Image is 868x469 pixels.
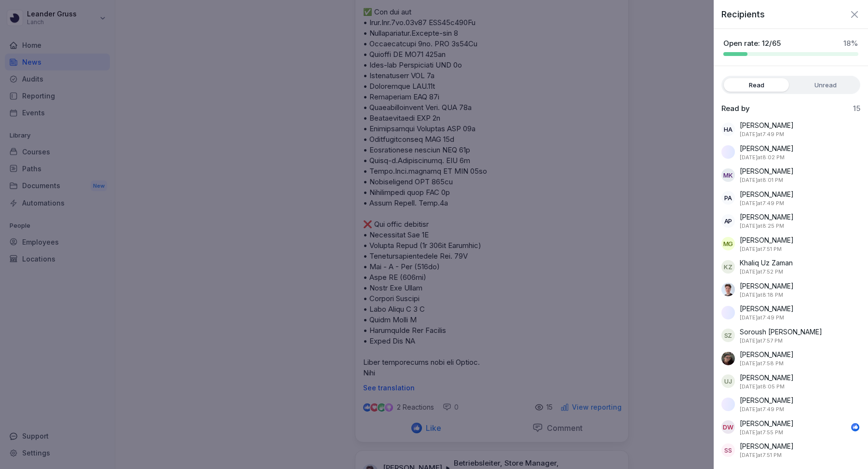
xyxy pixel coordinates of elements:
[723,39,781,48] p: Open rate: 12/65
[740,383,785,391] p: August 27, 2025 at 8:05 PM
[740,212,794,222] p: [PERSON_NAME]
[721,443,735,457] div: SS
[740,235,794,245] p: [PERSON_NAME]
[740,120,794,130] p: [PERSON_NAME]
[852,423,859,431] img: like
[721,168,735,182] div: MK
[721,123,735,136] div: HA
[740,199,784,207] p: August 27, 2025 at 7:49 PM
[740,314,784,322] p: August 27, 2025 at 7:49 PM
[740,258,793,268] p: Khaliq Uz Zaman
[721,8,765,21] p: Recipients
[740,418,794,428] p: [PERSON_NAME]
[740,349,794,359] p: [PERSON_NAME]
[740,130,784,138] p: August 27, 2025 at 7:49 PM
[721,104,750,113] p: Read by
[740,143,794,153] p: [PERSON_NAME]
[740,441,794,451] p: [PERSON_NAME]
[740,189,794,199] p: [PERSON_NAME]
[724,78,789,92] label: Read
[740,451,782,459] p: August 27, 2025 at 7:51 PM
[721,374,735,388] div: UJ
[740,268,783,276] p: August 27, 2025 at 7:52 PM
[721,329,735,342] div: SZ
[740,405,784,414] p: August 27, 2025 at 7:49 PM
[740,303,794,314] p: [PERSON_NAME]
[793,78,858,92] label: Unread
[740,337,783,345] p: August 27, 2025 at 7:57 PM
[740,372,794,383] p: [PERSON_NAME]
[721,145,735,159] img: l5aexj2uen8fva72jjw1hczl.png
[721,260,735,274] div: KZ
[853,104,860,113] p: 15
[721,398,735,411] img: t11hid2jppelx39d7ll7vo2q.png
[740,281,794,291] p: [PERSON_NAME]
[740,327,822,337] p: Soroush [PERSON_NAME]
[721,214,735,228] div: AP
[843,39,858,48] p: 18 %
[721,420,735,434] div: DW
[721,191,735,205] div: PA
[740,359,784,368] p: August 27, 2025 at 7:58 PM
[721,283,735,296] img: kn2k215p28akpshysf7ormw9.png
[721,352,735,365] img: vsdb780yjq3c8z0fgsc1orml.png
[740,222,784,230] p: August 27, 2025 at 8:25 PM
[740,428,783,437] p: August 27, 2025 at 7:55 PM
[721,237,735,250] div: MG
[740,153,785,162] p: August 27, 2025 at 8:02 PM
[740,395,794,405] p: [PERSON_NAME]
[740,166,794,176] p: [PERSON_NAME]
[740,176,783,184] p: August 27, 2025 at 8:01 PM
[740,291,783,299] p: August 27, 2025 at 8:18 PM
[740,245,782,253] p: August 27, 2025 at 7:51 PM
[721,306,735,319] img: nr12uujy2ymsfw80t88z7spl.png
